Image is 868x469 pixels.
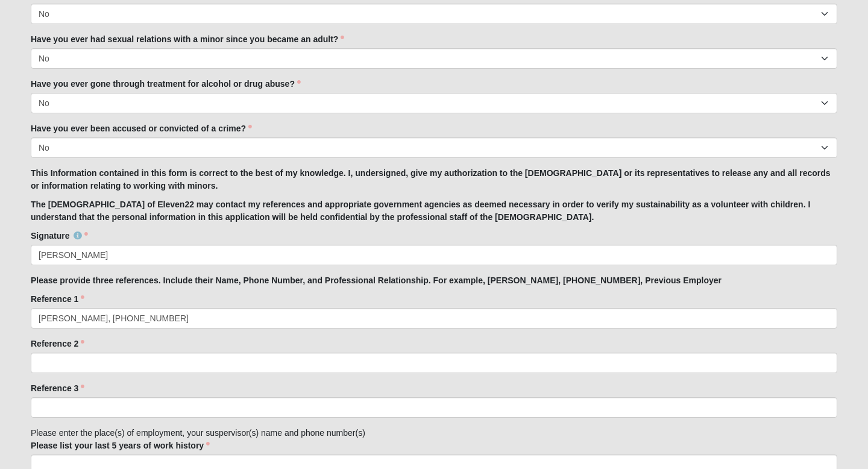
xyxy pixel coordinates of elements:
[31,338,84,350] label: Reference 2
[31,293,84,305] label: Reference 1
[31,230,88,242] label: Signature
[31,200,810,222] strong: The [DEMOGRAPHIC_DATA] of Eleven22 may contact my references and appropriate government agencies ...
[31,168,831,190] strong: This Information contained in this form is correct to the best of my knowledge. I, undersigned, g...
[31,382,84,394] label: Reference 3
[31,78,301,90] label: Have you ever gone through treatment for alcohol or drug abuse?
[31,122,252,134] label: Have you ever been accused or convicted of a crime?
[31,275,722,285] strong: Please provide three references. Include their Name, Phone Number, and Professional Relationship....
[31,33,344,45] label: Have you ever had sexual relations with a minor since you became an adult?
[31,439,210,452] label: Please list your last 5 years of work history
